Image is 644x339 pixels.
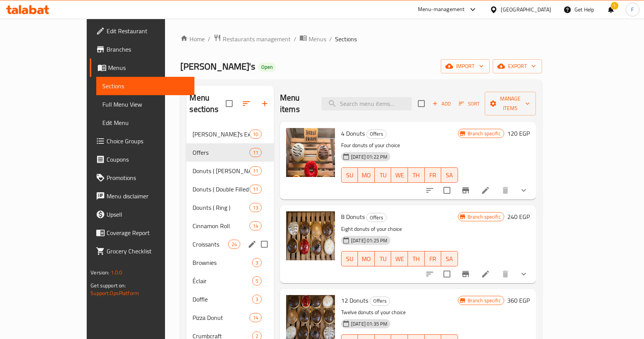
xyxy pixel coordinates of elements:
button: show more [515,265,533,283]
span: 11 [250,167,261,175]
span: Select section [413,96,429,112]
span: SA [444,170,455,181]
a: Upsell [90,205,194,224]
img: 8 Donuts [286,211,335,260]
span: Doffle [193,295,252,304]
span: [PERSON_NAME]'s [180,58,255,75]
span: Promotions [107,173,188,182]
span: Pizza Donut [193,313,249,322]
span: Get support on: [91,281,126,290]
h2: Menu sections [189,92,226,115]
button: delete [496,265,515,283]
div: items [252,276,262,285]
span: WE [394,170,405,181]
p: Eight donuts of your choice [341,224,458,234]
span: SA [444,253,455,264]
svg: Show Choices [519,186,528,195]
span: Donuts ( Double Filled ) [193,185,249,194]
button: TH [408,167,425,183]
span: Edit Restaurant [107,26,188,36]
span: 10 [250,131,261,138]
nav: breadcrumb [180,34,542,44]
button: Branch-specific-item [456,265,475,283]
span: FR [428,253,439,264]
div: items [252,258,262,267]
button: SU [341,251,358,266]
span: [PERSON_NAME]'s Exclusives [193,130,249,139]
span: Offers [370,297,390,305]
a: Restaurants management [214,34,291,44]
button: Branch-specific-item [456,181,475,200]
span: 11 [250,186,261,193]
button: MO [358,167,375,183]
span: 14 [250,314,261,321]
button: SU [341,167,358,183]
button: import [441,59,490,73]
span: 14 [250,222,261,230]
div: items [228,240,240,249]
a: Edit menu item [481,269,490,279]
span: MO [361,253,372,264]
span: TU [378,253,388,264]
div: Dounts ( Ring )13 [186,198,274,217]
span: Manage items [491,94,530,113]
span: Offers [193,148,249,157]
p: Four donuts of your choice [341,141,458,150]
span: Select to update [439,182,455,198]
span: Add item [429,98,454,110]
span: FR [428,170,439,181]
span: Branch specific [464,297,504,304]
span: Sort [459,99,480,108]
span: export [499,62,536,71]
button: SA [441,167,458,183]
span: TU [378,170,388,181]
span: Offers [367,130,386,138]
a: Grocery Checklist [90,242,194,260]
span: 3 [252,296,261,303]
span: Version: [91,268,109,277]
div: [PERSON_NAME]'s Exclusives10 [186,125,274,143]
div: Donuts ( Marko's Cream ) [193,166,249,175]
button: FR [425,167,442,183]
div: Offers11 [186,143,274,162]
button: TU [375,167,392,183]
div: items [249,166,262,175]
span: Select to update [439,266,455,282]
a: Menus [299,34,326,44]
a: Coverage Report [90,224,194,242]
button: Manage items [485,92,536,115]
span: Menus [108,63,188,72]
span: Dounts ( Ring ) [193,203,249,212]
span: TH [411,170,422,181]
img: 4 Donuts [286,128,335,177]
svg: Show Choices [519,269,528,279]
div: Donuts ( Double Filled )11 [186,180,274,198]
button: WE [391,167,408,183]
a: Edit menu item [481,186,490,195]
span: 4 Donuts [341,128,365,139]
span: Cinnamon Roll [193,221,249,230]
h2: Menu items [280,92,312,115]
span: Coverage Report [107,228,188,237]
span: Offers [367,213,386,222]
span: WE [394,253,405,264]
button: Add [429,98,454,110]
a: Choice Groups [90,132,194,150]
span: F [631,5,634,14]
div: Éclair5 [186,272,274,290]
div: items [252,295,262,304]
a: Coupons [90,150,194,169]
div: Cinnamon Roll14 [186,217,274,235]
div: Pizza Donut14 [186,308,274,327]
span: Menu disclaimer [107,191,188,201]
a: Full Menu View [96,95,194,114]
button: delete [496,181,515,200]
a: Menus [90,58,194,77]
h6: 360 EGP [507,295,530,306]
span: MO [361,170,372,181]
div: Offers [370,297,390,306]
